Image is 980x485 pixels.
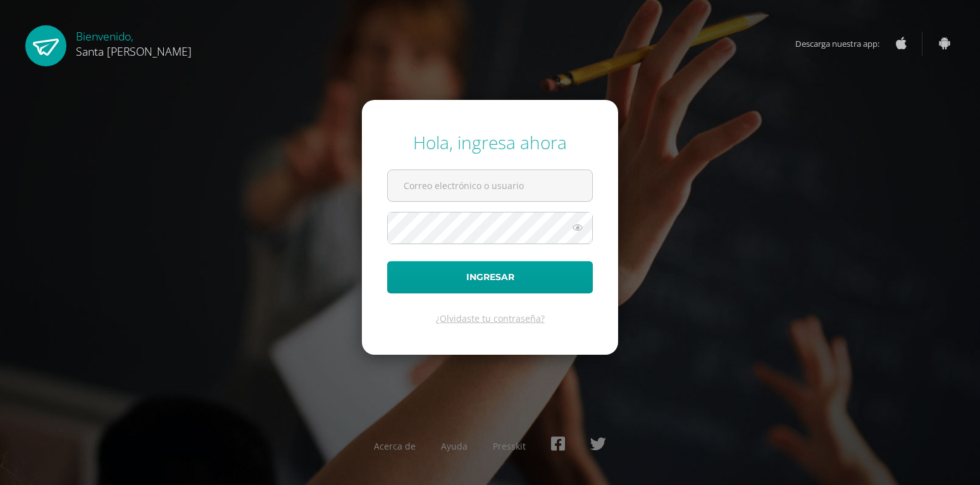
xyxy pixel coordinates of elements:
span: Santa [PERSON_NAME] [76,44,192,59]
input: Correo electrónico o usuario [388,170,592,201]
a: Acerca de [374,440,416,452]
a: Presskit [493,440,526,452]
div: Bienvenido, [76,25,192,59]
button: Ingresar [387,261,593,293]
div: Hola, ingresa ahora [387,130,593,154]
span: Descarga nuestra app: [795,32,892,56]
a: Ayuda [441,440,468,452]
a: ¿Olvidaste tu contraseña? [436,312,545,324]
